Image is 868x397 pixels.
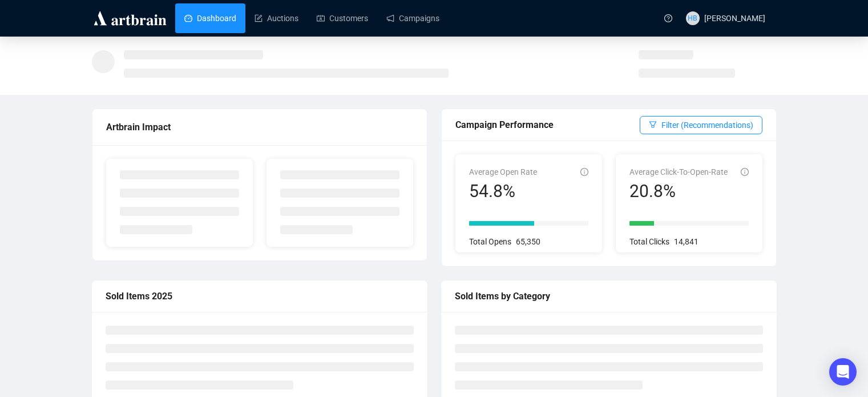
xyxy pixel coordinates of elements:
div: Artbrain Impact [106,120,413,134]
img: logo [92,9,168,27]
div: Sold Items 2025 [106,289,414,303]
span: [PERSON_NAME] [704,14,765,23]
span: 14,841 [674,237,699,246]
span: info-circle [741,168,749,176]
a: Dashboard [184,3,236,33]
span: Filter (Recommendations) [661,119,753,131]
span: question-circle [664,14,672,22]
span: Total Clicks [629,237,669,246]
a: Customers [317,3,368,33]
div: 54.8% [469,181,537,202]
button: Filter (Recommendations) [640,116,762,134]
div: Campaign Performance [455,118,640,132]
div: Open Intercom Messenger [829,358,857,386]
span: info-circle [580,168,588,176]
span: 65,350 [516,237,540,246]
span: Average Open Rate [469,167,537,177]
div: 20.8% [629,181,728,202]
span: Total Opens [469,237,511,246]
span: filter [649,121,657,129]
a: Campaigns [386,3,439,33]
span: HB [688,13,697,24]
a: Auctions [255,3,298,33]
div: Sold Items by Category [455,289,763,303]
span: Average Click-To-Open-Rate [629,167,728,177]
